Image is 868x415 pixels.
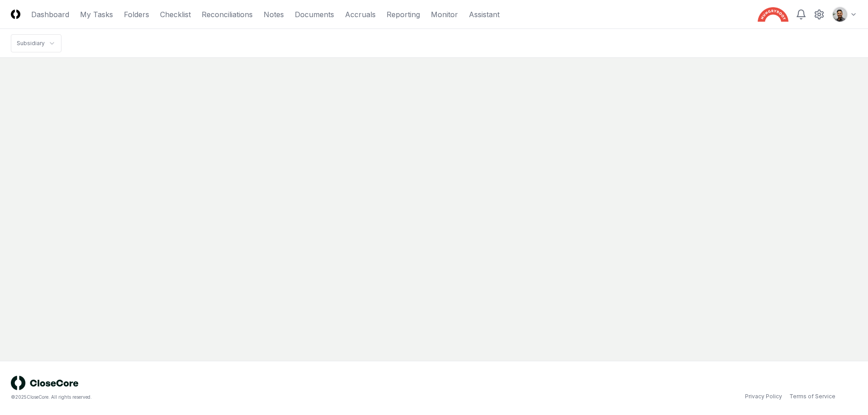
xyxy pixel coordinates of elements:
[264,9,284,20] a: Notes
[789,392,835,401] a: Terms of Service
[160,9,191,20] a: Checklist
[469,9,500,20] a: Assistant
[11,376,79,390] img: logo
[295,9,334,20] a: Documents
[11,9,20,19] img: Logo
[31,9,69,20] a: Dashboard
[11,394,434,401] div: © 2025 CloseCore. All rights reserved.
[80,9,113,20] a: My Tasks
[387,9,420,20] a: Reporting
[833,7,847,22] img: d09822cc-9b6d-4858-8d66-9570c114c672_eec49429-a748-49a0-a6ec-c7bd01c6482e.png
[431,9,458,20] a: Monitor
[345,9,376,20] a: Accruals
[745,392,782,401] a: Privacy Policy
[124,9,149,20] a: Folders
[17,39,45,47] div: Subsidiary
[202,9,253,20] a: Reconciliations
[11,34,61,52] nav: breadcrumb
[758,7,788,22] img: Hungryroot logo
